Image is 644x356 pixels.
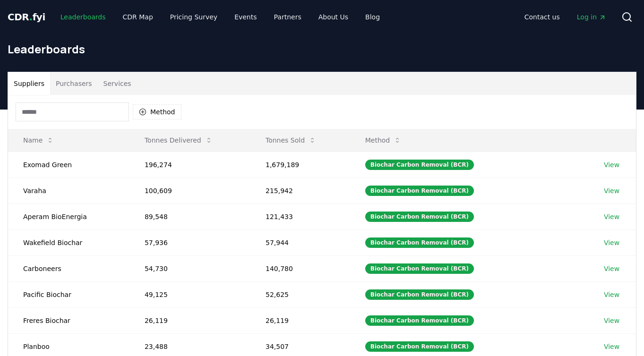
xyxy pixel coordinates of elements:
button: Tonnes Sold [258,131,324,150]
a: Contact us [517,8,567,25]
a: About Us [311,8,356,25]
td: Pacific Biochar [8,281,129,307]
div: Biochar Carbon Removal (BCR) [365,341,474,352]
a: CDR.fyi [8,10,45,24]
div: Biochar Carbon Removal (BCR) [365,237,474,248]
td: Carboneers [8,255,129,281]
a: View [604,160,619,170]
td: 49,125 [129,281,250,307]
button: Method [133,104,181,119]
td: 54,730 [129,255,250,281]
button: Suppliers [8,72,50,95]
div: Biochar Carbon Removal (BCR) [365,160,474,170]
a: View [604,238,619,247]
button: Tonnes Delivered [137,131,220,150]
td: 26,119 [250,307,350,333]
td: 121,433 [250,203,350,229]
button: Services [98,72,137,95]
a: Partners [266,8,309,25]
div: Biochar Carbon Removal (BCR) [365,315,474,326]
td: Exomad Green [8,152,129,178]
a: View [604,264,619,273]
a: Pricing Survey [163,8,225,25]
nav: Main [517,8,614,25]
td: Wakefield Biochar [8,229,129,255]
div: Biochar Carbon Removal (BCR) [365,186,474,196]
a: View [604,212,619,221]
nav: Main [53,8,387,25]
button: Name [16,131,61,150]
td: 100,609 [129,178,250,203]
td: 89,548 [129,203,250,229]
button: Purchasers [50,72,98,95]
a: Log in [569,8,614,25]
td: 196,274 [129,152,250,178]
button: Method [358,131,409,150]
td: 26,119 [129,307,250,333]
a: View [604,342,619,351]
td: 140,780 [250,255,350,281]
a: Events [227,8,264,25]
a: View [604,316,619,325]
a: View [604,186,619,195]
span: Log in [577,12,606,22]
span: . [29,11,33,23]
td: Aperam BioEnergia [8,203,129,229]
h1: Leaderboards [8,42,636,57]
td: 215,942 [250,178,350,203]
td: 57,944 [250,229,350,255]
span: CDR fyi [8,11,45,23]
a: Blog [358,8,387,25]
td: 1,679,189 [250,152,350,178]
a: CDR Map [115,8,161,25]
div: Biochar Carbon Removal (BCR) [365,289,474,300]
div: Biochar Carbon Removal (BCR) [365,263,474,274]
td: 57,936 [129,229,250,255]
td: Freres Biochar [8,307,129,333]
a: Leaderboards [53,8,113,25]
a: View [604,290,619,299]
td: Varaha [8,178,129,203]
div: Biochar Carbon Removal (BCR) [365,212,474,222]
td: 52,625 [250,281,350,307]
